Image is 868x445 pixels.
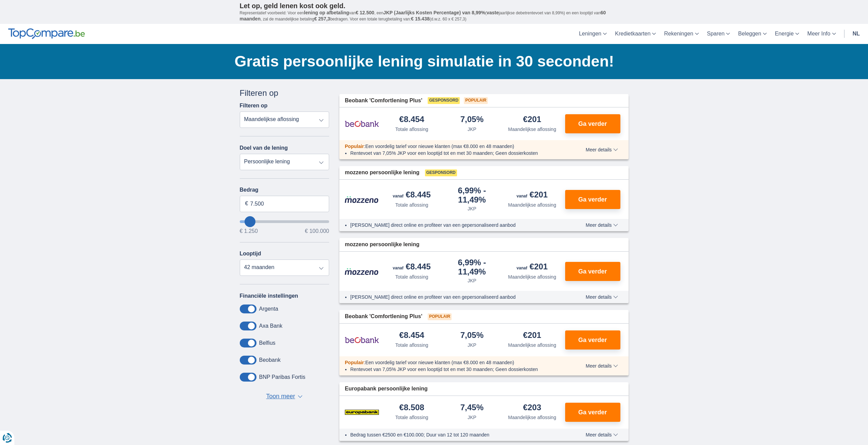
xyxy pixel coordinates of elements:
button: Meer details [580,147,623,152]
span: Meer details [586,147,618,152]
li: Rentevoet van 7,05% JKP voor een looptijd tot en met 30 maanden; Geen dossierkosten [350,150,561,157]
h1: Gratis persoonlijke lening simulatie in 30 seconden! [235,51,629,72]
button: Ga verder [565,330,620,350]
div: Maandelijkse aflossing [508,126,556,133]
label: Bedrag [240,187,329,193]
span: Meer details [586,432,618,437]
span: € 12.500 [356,10,374,15]
button: Meer details [580,294,623,300]
label: Looptijd [240,251,261,257]
a: Sparen [703,24,734,44]
span: mozzeno persoonlijke lening [345,169,420,177]
span: 60 maanden [240,10,606,21]
span: Meer details [586,364,618,368]
span: Populair [464,97,488,104]
span: Beobank 'Comfortlening Plus' [345,313,422,321]
span: Ga verder [578,121,607,127]
div: 6,99% [445,258,500,276]
button: Toon meer ▼ [264,392,305,401]
div: JKP [468,277,476,284]
div: €203 [523,403,541,413]
span: Een voordelig tarief voor nieuwe klanten (max €8.000 en 48 maanden) [365,360,514,365]
div: Maandelijkse aflossing [508,342,556,348]
label: Argenta [259,306,278,312]
img: TopCompare [8,28,85,39]
span: mozzeno persoonlijke lening [345,241,420,249]
li: [PERSON_NAME] direct online en profiteer van een gepersonaliseerd aanbod [350,222,561,228]
span: € 100.000 [305,228,329,234]
div: Totale aflossing [395,202,428,208]
label: Beobank [259,357,281,363]
label: Financiële instellingen [240,293,298,299]
div: Totale aflossing [395,342,428,348]
a: Meer Info [803,24,840,44]
a: nl [849,24,864,44]
button: Ga verder [565,403,620,422]
li: Bedrag tussen €2500 en €100.000; Duur van 12 tot 120 maanden [350,431,561,438]
div: JKP [468,205,476,212]
a: Rekeningen [660,24,703,44]
span: vaste [487,10,499,15]
span: lening op afbetaling [304,10,349,15]
span: € 257,3 [314,16,330,21]
div: €8.445 [393,191,431,200]
label: Doel van de lening [240,145,288,151]
div: €8.508 [399,403,424,413]
label: BNP Paribas Fortis [259,374,306,380]
div: Filteren op [240,87,329,99]
button: Ga verder [565,190,620,209]
div: : [339,143,566,150]
div: €8.445 [393,263,431,272]
img: product.pl.alt Beobank [345,115,379,132]
button: Meer details [580,363,623,369]
div: Maandelijkse aflossing [508,414,556,421]
span: Meer details [586,223,618,227]
div: €201 [517,263,548,272]
div: 6,99% [445,187,500,204]
span: JKP (Jaarlijks Kosten Percentage) van 8,99% [383,10,485,15]
label: Belfius [259,340,276,346]
img: product.pl.alt Mozzeno [345,268,379,275]
span: Gesponsord [425,169,457,176]
label: Filteren op [240,103,268,109]
div: €8.454 [399,115,424,124]
span: Populair [345,144,364,149]
button: Ga verder [565,262,620,281]
input: wantToBorrow [240,220,329,223]
div: Totale aflossing [395,126,428,133]
span: Europabank persoonlijke lening [345,385,428,393]
img: product.pl.alt Beobank [345,331,379,348]
div: JKP [468,126,476,133]
div: Maandelijkse aflossing [508,202,556,208]
div: JKP [468,342,476,348]
span: Een voordelig tarief voor nieuwe klanten (max €8.000 en 48 maanden) [365,144,514,149]
img: product.pl.alt Europabank [345,404,379,421]
div: €201 [517,191,548,200]
a: Energie [771,24,803,44]
span: Gesponsord [428,97,460,104]
span: Meer details [586,295,618,299]
a: Leningen [575,24,611,44]
a: Kredietkaarten [611,24,660,44]
img: product.pl.alt Mozzeno [345,196,379,203]
button: Ga verder [565,114,620,133]
div: : [339,359,566,366]
div: Totale aflossing [395,273,428,280]
span: Ga verder [578,337,607,343]
div: €201 [523,331,541,340]
span: Populair [428,313,452,320]
span: Ga verder [578,268,607,275]
span: Beobank 'Comfortlening Plus' [345,97,422,105]
p: Representatief voorbeeld: Voor een van , een ( jaarlijkse debetrentevoet van 8,99%) en een loopti... [240,10,629,22]
span: Toon meer [266,392,295,401]
div: €8.454 [399,331,424,340]
div: €201 [523,115,541,124]
span: ▼ [298,395,303,398]
div: 7,05% [460,115,484,124]
div: Totale aflossing [395,414,428,421]
span: Ga verder [578,409,607,415]
li: Rentevoet van 7,05% JKP voor een looptijd tot en met 30 maanden; Geen dossierkosten [350,366,561,373]
span: € 1.250 [240,228,258,234]
span: Ga verder [578,196,607,203]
